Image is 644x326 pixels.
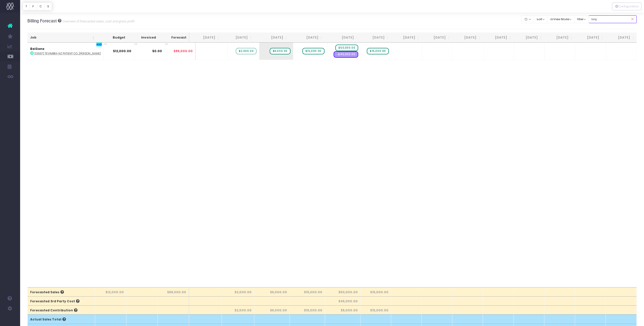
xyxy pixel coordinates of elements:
span: $86,000.00 [174,49,193,53]
th: $15,000.00 [290,287,325,296]
th: $2,000.00 [222,305,254,314]
th: Jan 26: activate to sort column ascending [391,33,422,43]
th: Forecast [158,33,189,43]
th: $88,000.00 [158,287,189,296]
th: Apr 26: activate to sort column ascending [483,33,514,43]
button: F [30,3,37,10]
button: C [37,3,45,10]
th: $15,000.00 [290,305,325,314]
span: wayahead Sales Forecast Item [270,48,291,54]
th: $6,000.00 [254,305,290,314]
th: $2,000.00 [222,287,254,296]
th: Jul 26: activate to sort column ascending [575,33,606,43]
span: wayahead Sales Forecast Item<br />Accrued income – actual billing date: 01-09-2025 for $2,000.00 [236,48,257,54]
th: Nov 25: activate to sort column ascending [325,33,360,43]
input: Search... [589,15,637,23]
th: Jul 25: activate to sort column ascending [189,33,222,43]
span: wayahead Sales Forecast Item [302,48,325,54]
th: $50,000.00 [325,287,360,296]
th: Sep 25: activate to sort column ascending [254,33,290,43]
span: AUD [96,43,102,46]
span: wayahead Sales Forecast Item [335,45,358,51]
th: Feb 26: activate to sort column ascending [422,33,453,43]
button: sort [534,15,547,23]
img: images/default_profile_image.png [6,316,14,323]
th: Mar 26: activate to sort column ascending [452,33,483,43]
strong: BeiGene [30,47,44,51]
button: Configuration [612,3,641,10]
th: Job: activate to sort column ascending [28,33,97,43]
button: T [23,3,30,10]
th: Actual Sales Total [28,314,95,323]
th: May 26: activate to sort column ascending [514,33,544,43]
th: $45,000.00 [325,296,360,305]
span: Billing Forecast [27,18,57,23]
abbr: [13657] Tevimbra NZ Patient Co-Pay Program [34,52,101,55]
th: Budget [97,33,128,43]
div: Vertical button group [612,3,641,10]
small: Overview of forecasted sales, cost and gross profit [61,18,135,23]
strong: $0.00 [152,49,162,53]
strong: $12,000.00 [113,49,131,53]
span: Forecasted Sales [30,290,64,295]
th: $6,000.00 [254,287,290,296]
button: filter [574,15,589,23]
th: Forecasted 3rd Party Cost [28,296,95,305]
button: View Mode [547,15,575,23]
th: Invoiced [128,33,158,43]
th: $15,000.00 [360,287,391,296]
span: wayahead Sales Forecast Item [367,48,389,54]
div: Vertical button group [23,3,52,10]
th: $15,000.00 [360,305,391,314]
th: Forecasted Contribution [28,305,95,314]
th: Aug 26: activate to sort column ascending [606,33,637,43]
th: Oct 25: activate to sort column ascending [290,33,325,43]
td: : [28,43,104,60]
th: Dec 25: activate to sort column ascending [360,33,391,43]
button: S [44,3,52,10]
th: $5,000.00 [325,305,360,314]
th: Aug 25: activate to sort column ascending [222,33,254,43]
span: Streamtime Draft Expense: Digital Development – No supplier [334,51,358,58]
th: $12,000.00 [95,287,126,296]
th: Jun 26: activate to sort column ascending [544,33,575,43]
